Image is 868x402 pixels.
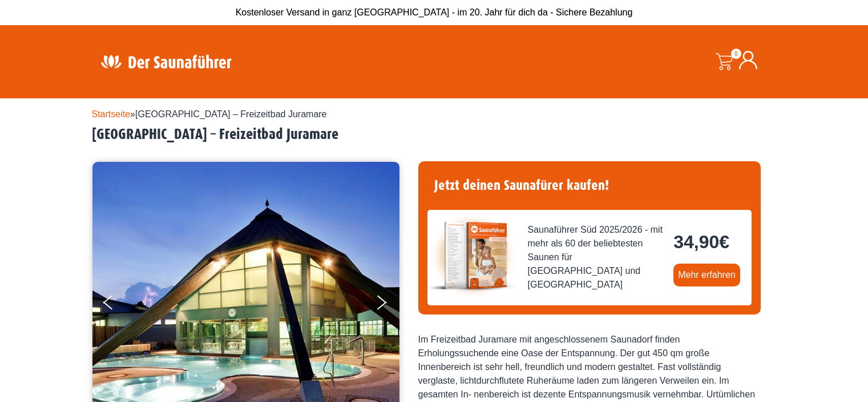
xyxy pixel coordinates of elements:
[92,109,131,119] a: Startseite
[673,232,729,252] bdi: 34,90
[92,109,327,119] span: »
[236,7,633,17] span: Kostenloser Versand in ganz [GEOGRAPHIC_DATA] - im 20. Jahr für dich da - Sichere Bezahlung
[103,290,132,319] button: Previous
[528,223,665,292] span: Saunaführer Süd 2025/2026 - mit mehr als 60 der beliebtesten Saunen für [GEOGRAPHIC_DATA] und [GE...
[719,232,729,252] span: €
[92,126,777,144] h2: [GEOGRAPHIC_DATA] – Freizeitbad Juramare
[731,49,741,59] span: 0
[135,109,327,119] span: [GEOGRAPHIC_DATA] – Freizeitbad Juramare
[673,264,740,286] a: Mehr erfahren
[427,170,752,201] h4: Jetzt deinen Saunafürer kaufen!
[375,290,403,319] button: Next
[427,210,519,301] img: der-saunafuehrer-2025-sued.jpg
